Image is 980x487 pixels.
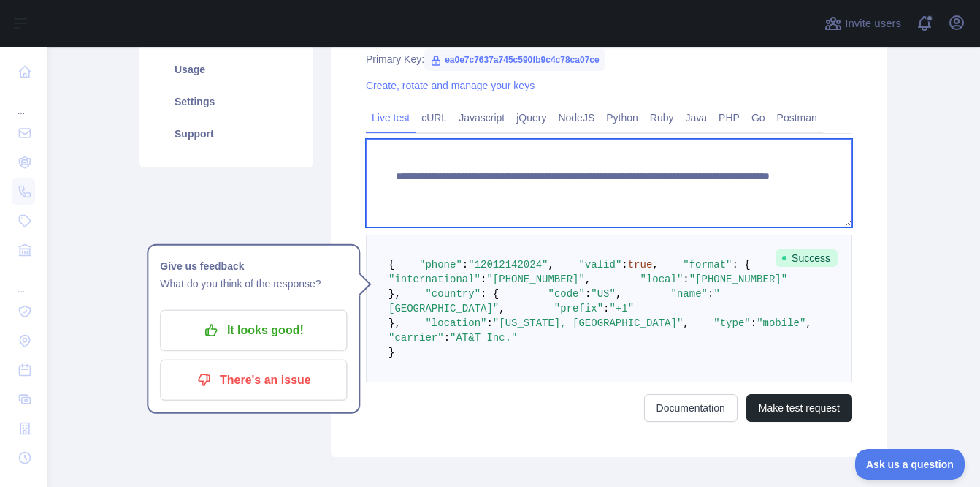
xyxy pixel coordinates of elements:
[366,80,535,91] a: Create, rotate and manage your keys
[510,106,552,129] a: jQuery
[644,394,738,422] a: Documentation
[419,259,462,271] span: "phone"
[499,303,505,314] span: ,
[578,259,621,271] span: "valid"
[416,106,453,129] a: cURL
[388,288,401,300] span: },
[640,273,683,285] span: "local"
[585,288,591,300] span: :
[683,317,689,329] span: ,
[493,317,683,329] span: "[US_STATE], [GEOGRAPHIC_DATA]"
[771,106,823,129] a: Postman
[366,52,852,67] div: Primary Key:
[388,273,481,285] span: "international"
[776,249,838,267] span: Success
[554,303,603,314] span: "prefix"
[12,266,35,295] div: ...
[388,259,394,271] span: {
[548,259,554,271] span: ,
[481,288,499,300] span: : {
[746,106,771,129] a: Go
[157,53,296,86] a: Usage
[713,106,746,129] a: PHP
[481,273,486,285] span: :
[453,106,510,129] a: Javascript
[425,317,486,329] span: "location"
[548,288,584,300] span: "code"
[708,288,713,300] span: :
[732,259,751,271] span: : {
[600,106,644,129] a: Python
[845,15,901,32] span: Invite users
[609,303,634,314] span: "+1"
[388,347,394,358] span: }
[486,317,492,329] span: :
[671,288,708,300] span: "name"
[424,49,605,71] span: ea0e7c7637a745c590fb9c4c78ca07ce
[757,317,805,329] span: "mobile"
[425,288,481,300] span: "country"
[689,273,787,285] span: "[PHONE_NUMBER]"
[486,273,584,285] span: "[PHONE_NUMBER]"
[746,394,852,422] button: Make test request
[591,288,616,300] span: "US"
[160,275,347,292] p: What do you think of the response?
[628,259,653,271] span: true
[603,303,609,314] span: :
[160,360,347,401] button: There's an issue
[12,88,35,117] div: ...
[822,12,904,35] button: Invite users
[366,106,416,129] a: Live test
[468,259,548,271] span: "12012142024"
[444,332,450,344] span: :
[388,332,444,344] span: "carrier"
[160,310,347,351] button: It looks good!
[683,259,732,271] span: "format"
[652,259,658,271] span: ,
[855,449,965,480] iframe: Toggle Customer Support
[171,368,336,393] p: There's an issue
[450,332,517,344] span: "AT&T Inc."
[585,273,591,285] span: ,
[157,86,296,118] a: Settings
[552,106,600,129] a: NodeJS
[157,118,296,150] a: Support
[751,317,757,329] span: :
[388,317,401,329] span: },
[171,318,336,343] p: It looks good!
[644,106,680,129] a: Ruby
[683,273,689,285] span: :
[616,288,621,300] span: ,
[680,106,713,129] a: Java
[621,259,627,271] span: :
[713,317,750,329] span: "type"
[462,259,468,271] span: :
[805,317,811,329] span: ,
[160,257,347,275] h1: Give us feedback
